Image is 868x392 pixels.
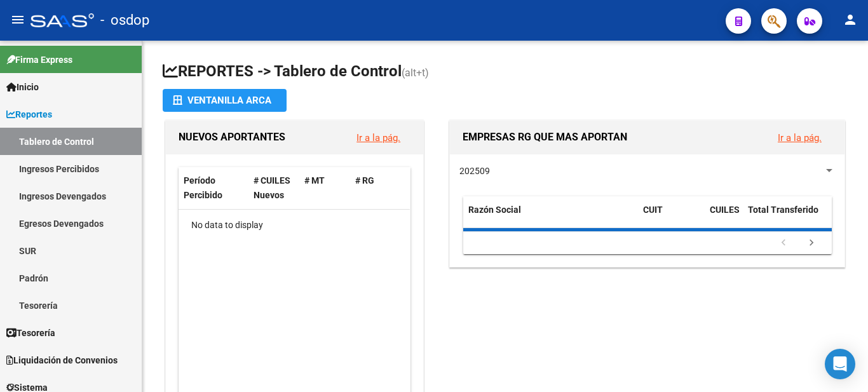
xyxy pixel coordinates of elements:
datatable-header-cell: # MT [299,167,350,209]
datatable-header-cell: # RG [350,167,401,209]
mat-icon: person [843,12,858,27]
span: # CUILES Nuevos [254,175,290,200]
span: Período Percibido [184,175,222,200]
span: - osdop [100,6,149,34]
div: Ventanilla ARCA [173,89,276,112]
span: (alt+t) [402,67,429,79]
datatable-header-cell: CUIT [638,196,705,238]
a: go to next page [799,236,824,250]
datatable-header-cell: CUILES [705,196,743,238]
span: CUIT [643,205,663,215]
span: NUEVOS APORTANTES [179,131,285,143]
a: go to previous page [771,236,796,250]
span: Inicio [6,80,39,94]
span: Reportes [6,107,52,121]
button: Ir a la pág. [346,126,410,149]
datatable-header-cell: Total Transferido [743,196,832,238]
button: Ir a la pág. [768,126,832,149]
datatable-header-cell: # CUILES Nuevos [248,167,299,209]
mat-icon: menu [10,12,25,27]
span: 202509 [459,166,490,176]
span: Firma Express [6,53,72,67]
datatable-header-cell: Período Percibido [179,167,248,209]
span: # MT [304,175,325,186]
span: EMPRESAS RG QUE MAS APORTAN [463,131,627,143]
span: Tesorería [6,326,55,340]
span: # RG [355,175,374,186]
a: Ir a la pág. [778,132,822,144]
span: Razón Social [468,205,521,215]
a: Ir a la pág. [356,132,400,144]
h1: REPORTES -> Tablero de Control [163,61,848,83]
datatable-header-cell: Razón Social [463,196,638,238]
div: No data to display [179,210,410,241]
div: Open Intercom Messenger [825,349,855,379]
span: Total Transferido [748,205,818,215]
span: CUILES [710,205,740,215]
span: Liquidación de Convenios [6,353,118,367]
button: Ventanilla ARCA [163,89,287,112]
